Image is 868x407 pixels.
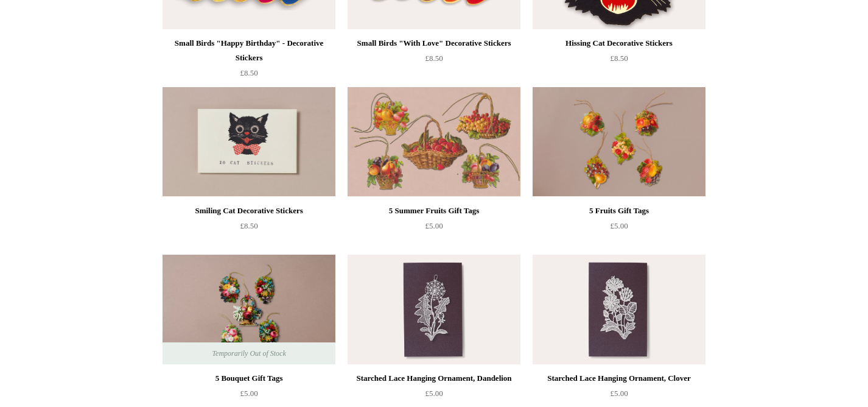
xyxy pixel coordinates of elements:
img: Starched Lace Hanging Ornament, Dandelion [348,255,520,364]
img: 5 Fruits Gift Tags [533,87,705,197]
span: £5.00 [425,221,443,230]
div: Smiling Cat Decorative Stickers [166,203,332,218]
a: Starched Lace Hanging Ornament, Clover Starched Lace Hanging Ornament, Clover [533,255,705,364]
a: 5 Fruits Gift Tags 5 Fruits Gift Tags [533,87,705,197]
div: Starched Lace Hanging Ornament, Clover [536,371,702,386]
span: £8.50 [610,54,628,63]
a: 5 Summer Fruits Gift Tags £5.00 [348,203,520,253]
a: Small Birds "Happy Birthday" - Decorative Stickers £8.50 [163,36,335,86]
a: Hissing Cat Decorative Stickers £8.50 [533,36,705,86]
a: 5 Bouquet Gift Tags 5 Bouquet Gift Tags Temporarily Out of Stock [163,255,335,364]
img: Starched Lace Hanging Ornament, Clover [533,255,705,364]
span: £5.00 [425,389,443,398]
a: 5 Summer Fruits Gift Tags 5 Summer Fruits Gift Tags [348,87,520,197]
span: Temporarily Out of Stock [200,342,298,364]
div: Small Birds "With Love" Decorative Stickers [351,36,517,51]
a: Starched Lace Hanging Ornament, Dandelion Starched Lace Hanging Ornament, Dandelion [348,255,520,364]
a: 5 Fruits Gift Tags £5.00 [533,203,705,253]
span: £5.00 [610,221,628,230]
img: Smiling Cat Decorative Stickers [163,87,335,197]
span: £8.50 [425,54,443,63]
div: 5 Fruits Gift Tags [536,203,702,218]
a: Small Birds "With Love" Decorative Stickers £8.50 [348,36,520,86]
a: Smiling Cat Decorative Stickers £8.50 [163,203,335,253]
div: Hissing Cat Decorative Stickers [536,36,702,51]
span: £8.50 [240,68,257,77]
div: 5 Bouquet Gift Tags [166,371,332,386]
img: 5 Bouquet Gift Tags [163,255,335,364]
a: Smiling Cat Decorative Stickers Smiling Cat Decorative Stickers [163,87,335,197]
div: 5 Summer Fruits Gift Tags [351,203,517,218]
span: £5.00 [610,389,628,398]
img: 5 Summer Fruits Gift Tags [348,87,520,197]
div: Small Birds "Happy Birthday" - Decorative Stickers [166,36,332,65]
span: £8.50 [240,221,257,230]
span: £5.00 [240,389,257,398]
div: Starched Lace Hanging Ornament, Dandelion [351,371,517,386]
